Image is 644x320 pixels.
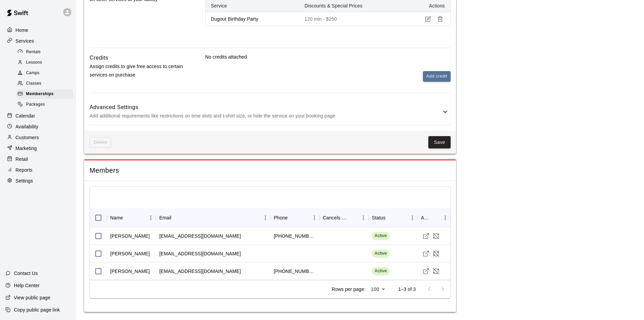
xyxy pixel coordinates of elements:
[431,213,440,222] button: Sort
[319,208,368,227] div: Cancels Date
[16,100,73,109] div: Packages
[372,250,389,257] span: Active
[368,208,418,227] div: Status
[386,213,395,222] button: Sort
[372,208,386,227] div: Status
[90,137,111,148] span: This membership cannot be deleted since it still has members
[16,156,28,163] p: Retail
[159,250,241,257] div: robertsoran@gmail.com
[368,284,387,294] div: 100
[372,268,389,274] span: Active
[309,213,319,223] button: Menu
[14,282,40,289] p: Help Center
[421,231,431,241] a: Visit customer profile
[14,270,38,277] p: Contact Us
[16,47,76,57] a: Rentals
[16,89,73,99] div: Memberships
[274,233,316,239] div: +14795867979
[5,165,71,175] a: Reports
[431,231,441,241] button: Cancel Membership
[407,213,418,223] button: Menu
[16,100,76,110] a: Packages
[16,68,76,79] a: Camps
[171,213,181,222] button: Sort
[16,57,76,68] a: Lessons
[16,68,73,78] div: Camps
[159,268,241,275] div: trent.rogers24@gmail.com
[16,38,34,44] p: Services
[358,213,368,223] button: Menu
[16,123,39,130] p: Availability
[421,249,431,259] a: Visit customer profile
[159,208,171,227] div: Email
[26,91,54,98] span: Memberships
[372,233,389,239] span: Active
[16,145,37,152] p: Marketing
[5,176,71,186] a: Settings
[16,134,39,141] p: Customers
[5,132,71,143] a: Customers
[16,167,32,173] p: Reports
[260,213,270,223] button: Menu
[431,266,441,276] button: Cancel Membership
[16,47,73,57] div: Rentals
[423,71,451,82] button: Add credit
[14,306,60,313] p: Copy public page link
[431,249,441,259] button: Cancel Membership
[5,36,71,46] a: Services
[26,59,42,66] span: Lessons
[440,213,450,223] button: Menu
[421,208,431,227] div: Actions
[5,143,71,153] a: Marketing
[90,103,441,112] h6: Advanced Settings
[110,250,150,257] div: Kyler Soran
[274,208,288,227] div: Phone
[5,122,71,132] a: Availability
[159,233,241,239] div: bgeiger82@live.com
[90,98,451,125] div: Advanced SettingsAdd additional requirements like restrictions on time slots and t-shirt size, or...
[16,79,76,89] a: Classes
[110,268,150,275] div: Trent Rogers
[110,233,150,239] div: Brandon Geiger
[90,62,184,79] p: Assign credits to give free access to certain services on purchase
[5,111,71,121] a: Calendar
[323,208,349,227] div: Cancels Date
[16,112,35,119] p: Calendar
[5,25,71,35] a: Home
[26,70,40,77] span: Camps
[156,208,270,227] div: Email
[26,49,41,56] span: Rentals
[26,101,45,108] span: Packages
[16,89,76,100] a: Memberships
[26,80,41,87] span: Classes
[16,58,73,67] div: Lessons
[123,213,133,222] button: Sort
[421,266,431,276] a: Visit customer profile
[205,54,451,60] p: No credits attached
[110,208,123,227] div: Name
[16,27,28,34] p: Home
[274,268,316,275] div: +14797211791
[211,16,294,22] p: Dugout Birthday Party
[398,286,416,293] p: 1–3 of 3
[5,154,71,164] a: Retail
[418,208,450,227] div: Actions
[349,213,358,222] button: Sort
[305,16,404,22] p: 120 min - $250
[16,177,33,184] p: Settings
[332,286,365,293] p: Rows per page:
[428,136,451,149] button: Save
[146,213,156,223] button: Menu
[14,294,50,301] p: View public page
[270,208,319,227] div: Phone
[16,79,73,88] div: Classes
